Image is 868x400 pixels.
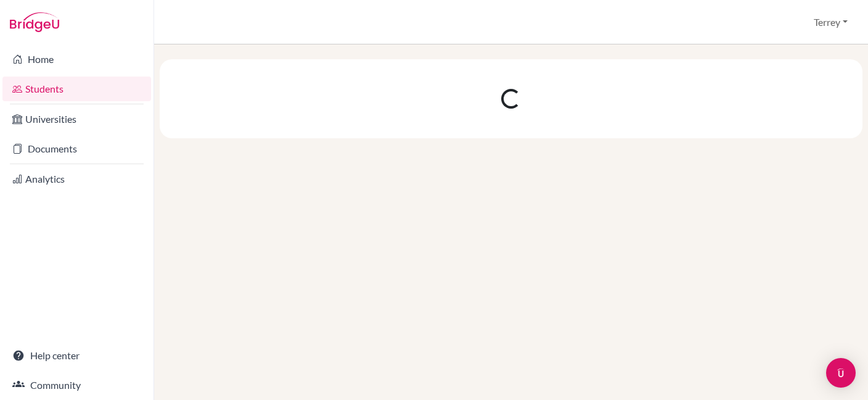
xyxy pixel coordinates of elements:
a: Community [2,373,151,398]
a: Universities [2,107,151,131]
img: Bridge-U [10,12,59,32]
a: Help center [2,343,151,368]
a: Students [2,77,151,101]
a: Home [2,47,151,72]
a: Analytics [2,167,151,191]
div: Open Intercom Messenger [826,358,856,388]
a: Documents [2,136,151,161]
button: Terrey [808,10,853,34]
